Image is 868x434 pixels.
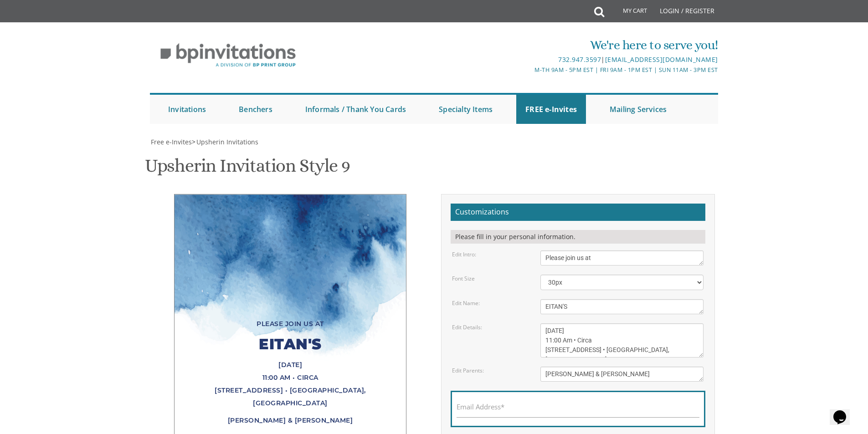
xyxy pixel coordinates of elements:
label: Edit Name: [452,299,480,307]
textarea: [PERSON_NAME]’s Upsherin [540,299,704,314]
div: [PERSON_NAME] & [PERSON_NAME] [193,409,388,427]
div: We're here to serve you! [340,36,718,54]
div: | [340,54,718,65]
label: Font Size [452,275,475,282]
a: My Cart [603,1,653,24]
h2: Customizations [451,204,705,221]
label: Edit Details: [452,323,482,331]
div: [DATE] 11:00 Am • Circa [STREET_ADDRESS] • [GEOGRAPHIC_DATA], [GEOGRAPHIC_DATA] [193,358,388,409]
a: Benchers [230,95,282,124]
a: FREE e-Invites [516,95,586,124]
span: Free e-Invites [151,138,192,146]
div: EITAN'S [193,330,388,358]
span: Upsherin Invitations [196,138,258,146]
textarea: [DATE] 11:00 Am • Circa [STREET_ADDRESS] • [GEOGRAPHIC_DATA], [GEOGRAPHIC_DATA] [540,323,704,357]
label: Email Address* [457,402,504,412]
div: M-Th 9am - 5pm EST | Fri 9am - 1pm EST | Sun 11am - 3pm EST [340,65,718,75]
div: Please join us at [193,317,388,330]
span: > [192,138,258,146]
iframe: chat widget [830,398,859,425]
img: BP Invitation Loft [150,36,306,74]
a: Specialty Items [430,95,502,124]
div: Please fill in your personal information. [451,230,705,244]
a: Mailing Services [601,95,676,124]
a: [EMAIL_ADDRESS][DOMAIN_NAME] [605,55,718,64]
label: Edit Intro: [452,250,476,258]
a: Free e-Invites [150,138,192,146]
h1: Upsherin Invitation Style 9 [145,156,350,183]
textarea: Please join us at [540,250,704,266]
a: 732.947.3597 [558,55,601,64]
a: Invitations [159,95,215,124]
a: Informals / Thank You Cards [296,95,415,124]
a: Upsherin Invitations [195,138,258,146]
textarea: [PERSON_NAME] & [PERSON_NAME] [540,367,704,382]
label: Edit Parents: [452,367,484,374]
